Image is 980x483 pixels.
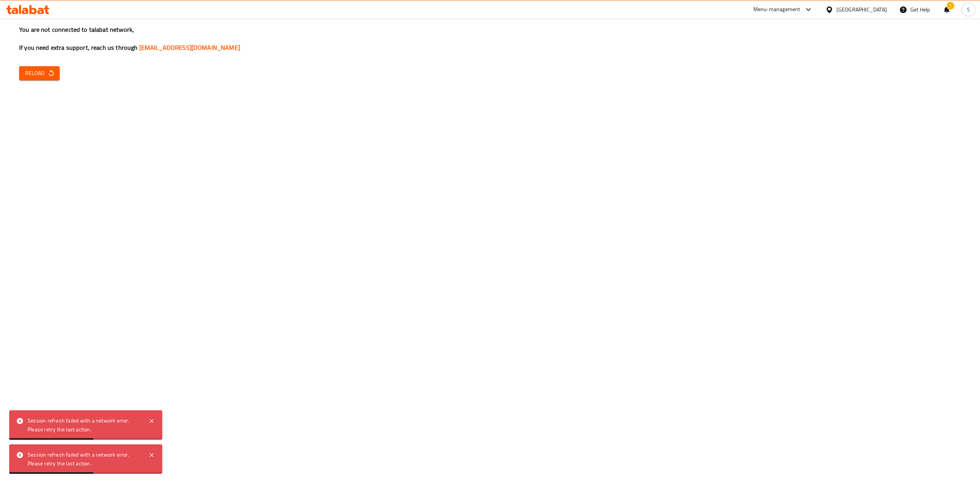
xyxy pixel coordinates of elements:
div: Session refresh failed with a network error. Please retry the last action. [28,450,141,468]
span: Reload [25,69,54,78]
div: Session refresh failed with a network error. Please retry the last action. [28,416,141,434]
div: Menu-management [753,5,800,14]
div: [GEOGRAPHIC_DATA] [836,5,887,14]
a: [EMAIL_ADDRESS][DOMAIN_NAME] [139,42,240,53]
span: S [967,5,970,14]
button: Reload [19,66,60,80]
h3: You are not connected to talabat network, If you need extra support, reach us through [19,25,961,52]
